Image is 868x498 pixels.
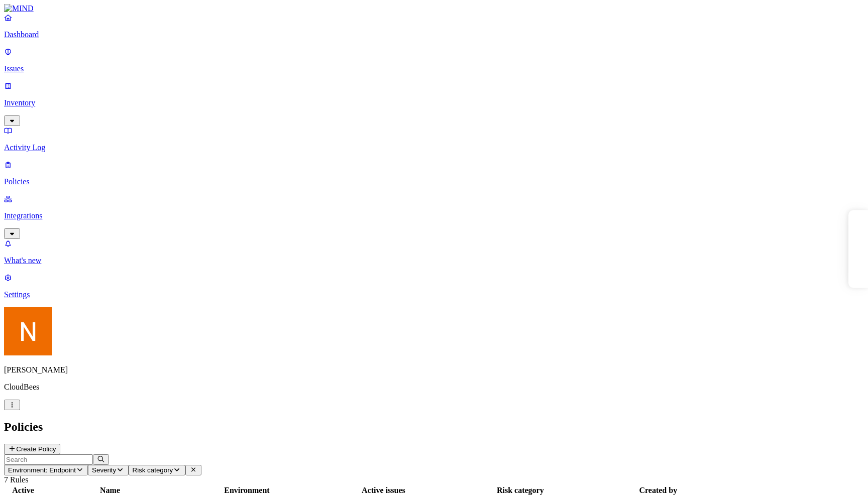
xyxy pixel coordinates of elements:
a: Inventory [4,81,864,125]
div: Name [43,486,177,495]
h2: Policies [4,420,864,434]
p: Policies [4,177,864,186]
a: Dashboard [4,13,864,39]
p: Activity Log [4,143,864,152]
a: What's new [4,239,864,265]
p: Settings [4,290,864,299]
a: Settings [4,273,864,299]
a: Policies [4,160,864,186]
div: Risk category [453,486,588,495]
p: What's new [4,256,864,265]
div: Active [6,486,41,495]
span: Severity [92,466,116,474]
p: [PERSON_NAME] [4,365,864,375]
span: 7 Rules [4,475,28,484]
div: Created by [590,486,726,495]
div: Environment [179,486,314,495]
a: MIND [4,4,864,13]
span: Risk category [133,466,173,474]
p: CloudBees [4,383,864,392]
p: Dashboard [4,30,864,39]
img: Nitai Mishary [4,307,52,355]
a: Integrations [4,194,864,237]
button: Create Policy [4,444,60,454]
div: Active issues [316,486,451,495]
img: MIND [4,4,34,13]
p: Issues [4,64,864,73]
a: Issues [4,47,864,73]
p: Inventory [4,98,864,107]
a: Activity Log [4,126,864,152]
input: Search [4,454,93,465]
p: Integrations [4,211,864,220]
span: Environment: Endpoint [8,466,76,474]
